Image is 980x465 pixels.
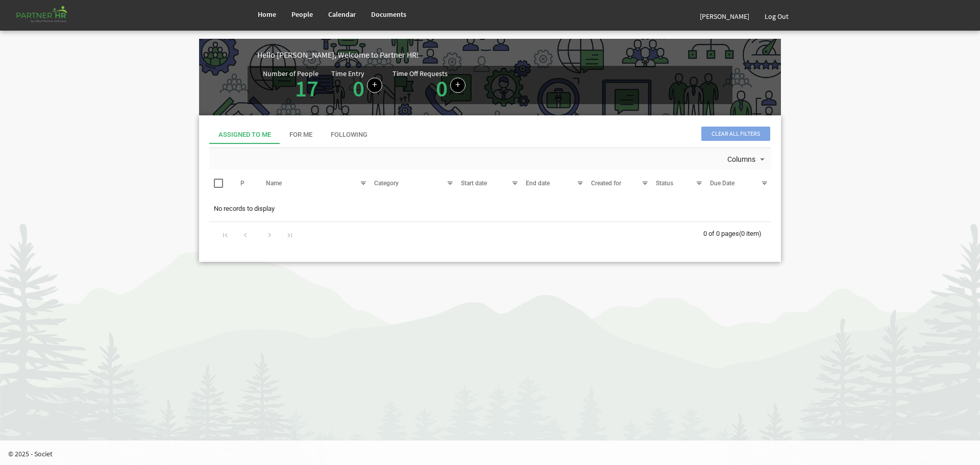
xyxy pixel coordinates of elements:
div: Total number of active people in Partner HR [263,70,331,100]
div: Number of People [263,70,318,77]
span: Start date [461,180,487,187]
span: 0 of 0 pages [703,230,739,237]
span: Columns [726,153,756,166]
div: Time Entry [331,70,364,77]
a: Log Out [757,2,796,31]
a: 17 [295,74,318,103]
span: Calendar [328,10,356,19]
a: 0 [353,74,364,103]
a: Log hours [367,78,382,93]
div: Go to previous page [238,227,252,241]
div: Following [331,130,367,140]
div: Columns [725,148,769,169]
span: End date [526,180,550,187]
span: Created for [591,180,621,187]
button: Columns [725,153,769,166]
div: Assigned To Me [218,130,271,140]
span: (0 item) [739,230,762,237]
div: Go to next page [263,227,277,241]
a: [PERSON_NAME] [692,2,757,31]
span: People [291,10,313,19]
a: 0 [436,74,448,103]
div: Hello [PERSON_NAME], Welcome to Partner HR! [257,49,781,61]
span: Clear all filters [701,127,770,141]
td: No records to display [209,199,771,218]
div: Go to first page [218,227,232,241]
div: tab-header [209,126,771,144]
span: Name [266,180,282,187]
div: Go to last page [283,227,297,241]
div: Number of time entries [331,70,393,100]
span: Category [374,180,399,187]
div: 0 of 0 pages (0 item) [703,222,771,243]
div: Time Off Requests [393,70,448,77]
span: Documents [371,10,406,19]
span: Status [656,180,673,187]
p: © 2025 - Societ [8,449,980,459]
span: Home [258,10,276,19]
span: Due Date [710,180,734,187]
div: Number of pending time-off requests [393,70,476,100]
a: Create a new time off request [450,78,465,93]
div: For Me [289,130,312,140]
span: P [240,180,244,187]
